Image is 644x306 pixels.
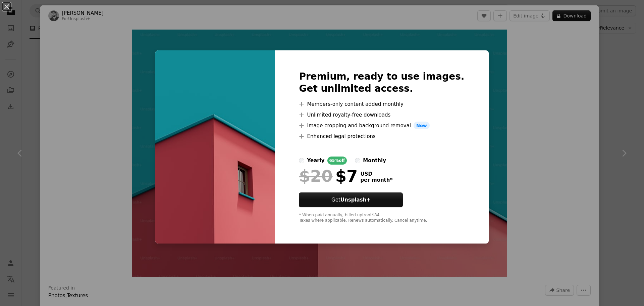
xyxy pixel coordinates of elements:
span: USD [360,171,392,177]
div: yearly [307,157,324,165]
button: GetUnsplash+ [299,192,403,207]
div: $7 [299,167,358,185]
li: Enhanced legal protections [299,132,464,140]
span: per month * [360,177,392,183]
div: 65% off [327,157,347,165]
input: yearly65%off [299,158,304,163]
li: Image cropping and background removal [299,122,464,130]
img: premium_photo-1709845508698-bf38dc0f3751 [155,50,275,244]
div: monthly [363,157,386,165]
span: New [414,122,430,130]
li: Unlimited royalty-free downloads [299,111,464,119]
span: $20 [299,167,332,185]
h2: Premium, ready to use images. Get unlimited access. [299,71,464,95]
li: Members-only content added monthly [299,100,464,108]
div: * When paid annually, billed upfront $84 Taxes where applicable. Renews automatically. Cancel any... [299,213,464,223]
input: monthly [355,158,360,163]
strong: Unsplash+ [340,197,371,203]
